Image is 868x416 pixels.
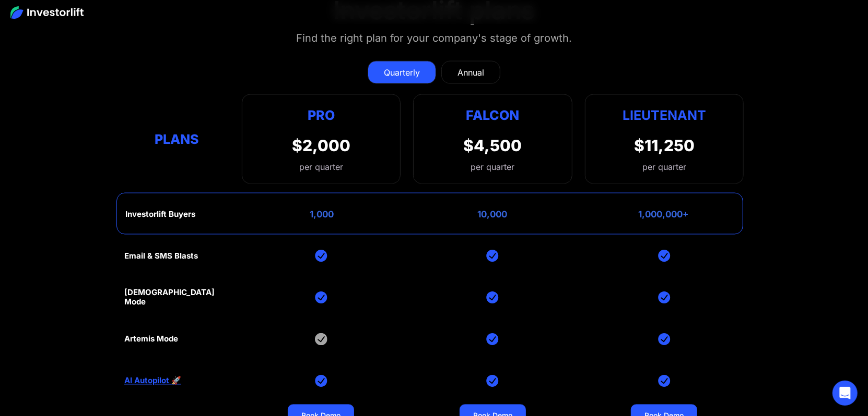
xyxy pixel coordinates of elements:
[466,105,519,126] div: Falcon
[478,209,508,219] div: 10,000
[296,30,572,46] div: Find the right plan for your company's stage of growth.
[638,209,689,219] div: 1,000,000+
[292,105,350,126] div: Pro
[292,136,350,155] div: $2,000
[124,129,229,149] div: Plans
[471,161,514,173] div: per quarter
[124,335,178,344] div: Artemis Mode
[125,210,195,219] div: Investorlift Buyers
[124,376,181,386] a: AI Autopilot 🚀
[832,381,858,406] div: Open Intercom Messenger
[623,107,706,123] strong: Lieutenant
[463,136,522,155] div: $4,500
[634,136,695,155] div: $11,250
[458,66,484,79] div: Annual
[292,161,350,173] div: per quarter
[124,288,229,307] div: [DEMOGRAPHIC_DATA] Mode
[124,251,198,261] div: Email & SMS Blasts
[310,209,334,219] div: 1,000
[384,66,420,79] div: Quarterly
[642,161,686,173] div: per quarter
